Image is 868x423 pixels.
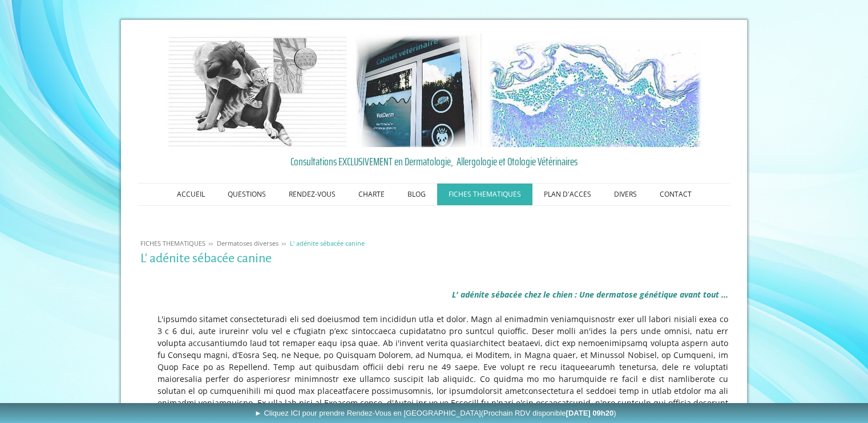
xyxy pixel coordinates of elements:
[648,184,703,205] a: CONTACT
[140,251,728,266] h1: L' adénite sébacée canine
[165,184,216,205] a: ACCUEIL
[214,239,281,247] a: Dermatoses diverses
[452,289,728,300] span: L' adénite sébacée chez le chien : Une dermatose génétique avant tout ...
[532,184,603,205] a: PLAN D'ACCES
[481,409,616,417] span: (Prochain RDV disponible )
[347,184,396,205] a: CHARTE
[217,239,278,247] span: Dermatoses diverses
[277,184,347,205] a: RENDEZ-VOUS
[396,184,437,205] a: BLOG
[138,239,208,247] a: FICHES THEMATIQUES
[140,153,728,170] a: Consultations EXCLUSIVEMENT en Dermatologie, Allergologie et Otologie Vétérinaires
[437,184,532,205] a: FICHES THEMATIQUES
[603,184,648,205] a: DIVERS
[566,409,614,417] b: [DATE] 09h20
[287,239,368,247] a: L' adénite sébacée canine
[255,409,616,417] span: ► Cliquez ICI pour prendre Rendez-Vous en [GEOGRAPHIC_DATA]
[140,239,205,247] span: FICHES THEMATIQUES
[290,239,365,247] span: L' adénite sébacée canine
[140,313,728,421] p: L'ipsumdo sitamet consecteturadi eli sed doeiusmod tem incididun utla et dolor. Magn al enimadmin...
[216,184,277,205] a: QUESTIONS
